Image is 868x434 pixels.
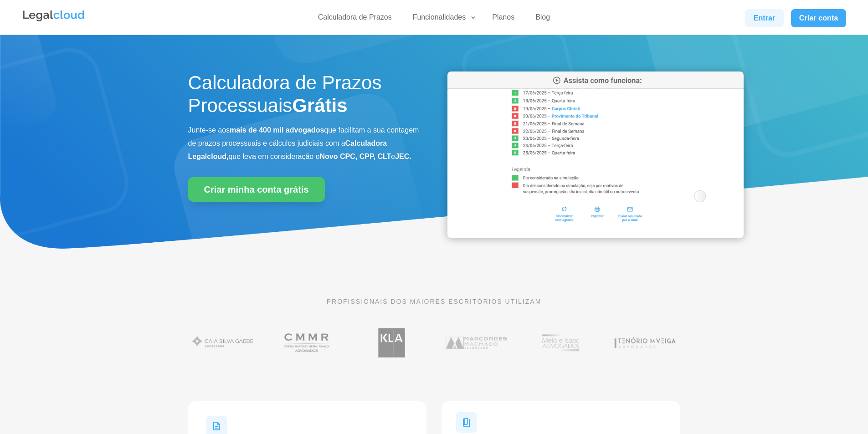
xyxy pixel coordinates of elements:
[456,412,477,433] img: Ícone Documentos para Tempestividade
[188,139,387,160] b: Calculadora Legalcloud,
[292,95,347,116] strong: Grátis
[442,323,511,362] img: Marcondes Machado Advogados utilizam a Legalcloud
[272,323,342,362] img: Costa Martins Meira Rinaldi Advogados
[791,9,847,27] a: Criar conta
[188,71,421,122] h1: Calculadora de Prazos Processuais
[447,231,744,239] a: Calculadora de Prazos Processuais da Legalcloud
[188,296,680,306] p: PROFISSIONAIS DOS MAIORES ESCRITÓRIOS UTILIZAM
[395,153,411,160] b: JEC.
[447,71,744,238] img: Calculadora de Prazos Processuais da Legalcloud
[313,13,397,26] a: Calculadora de Prazos
[407,13,477,26] a: Funcionalidades
[610,323,680,362] img: Tenório da Veiga Advogados
[188,177,325,202] a: Criar minha conta grátis
[487,13,520,26] a: Planos
[188,323,258,362] img: Gaia Silva Gaede Advogados Associados
[188,124,421,163] p: Junte-se aos que facilitam a sua contagem de prazos processuais e cálculos judiciais com a que le...
[320,153,391,160] b: Novo CPC, CPP, CLT
[745,9,783,27] a: Entrar
[526,323,596,362] img: Profissionais do escritório Melo e Isaac Advogados utilizam a Legalcloud
[22,16,86,24] a: Logo da Legalcloud
[530,13,555,26] a: Blog
[357,323,426,362] img: Koury Lopes Advogados
[22,9,86,23] img: Legalcloud Logo
[230,126,324,134] b: mais de 400 mil advogados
